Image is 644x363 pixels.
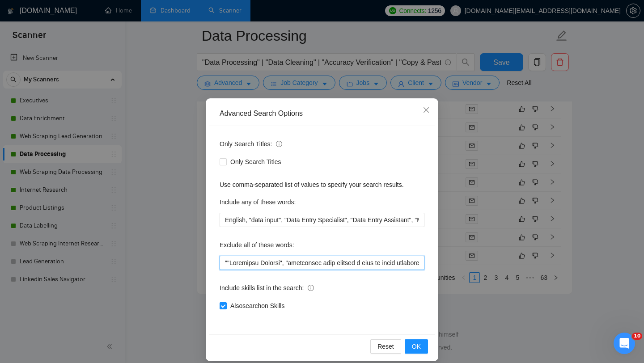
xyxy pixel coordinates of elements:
[423,106,430,114] span: close
[220,195,296,209] label: Include any of these words:
[220,139,282,149] span: Only Search Titles:
[370,339,401,354] button: Reset
[632,333,642,340] span: 10
[308,285,314,291] span: info-circle
[414,98,438,122] button: Close
[614,333,635,354] iframe: Intercom live chat
[276,141,282,147] span: info-circle
[220,238,294,252] label: Exclude all of these words:
[220,180,424,190] div: Use comma-separated list of values to specify your search results.
[412,342,421,351] span: OK
[405,339,428,354] button: OK
[220,109,424,118] div: Advanced Search Options
[377,342,394,351] span: Reset
[220,283,314,293] span: Include skills list in the search:
[227,157,285,167] span: Only Search Titles
[227,301,288,311] span: Also search on Skills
